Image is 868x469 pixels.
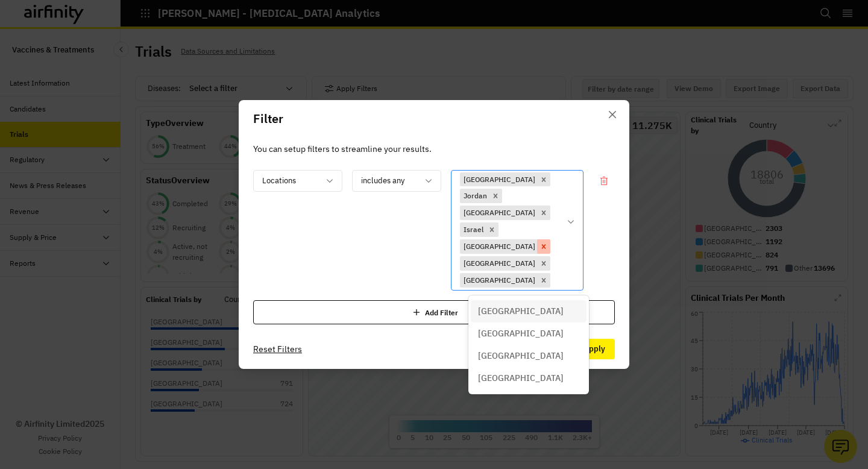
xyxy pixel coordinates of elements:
div: Add Filter [253,300,615,324]
div: Remove [object Object] [489,189,502,203]
button: Reset Filters [253,339,302,359]
div: Remove [object Object] [537,206,550,220]
p: [GEOGRAPHIC_DATA] [478,372,564,385]
button: Close [603,105,622,124]
p: [GEOGRAPHIC_DATA] [478,305,564,318]
header: Filter [239,100,629,137]
p: [GEOGRAPHIC_DATA] [464,207,535,218]
p: [GEOGRAPHIC_DATA] [478,327,564,340]
p: [GEOGRAPHIC_DATA] [464,275,535,286]
p: [GEOGRAPHIC_DATA] [464,241,535,252]
div: Remove [object Object] [537,239,550,254]
div: Remove [object Object] [485,222,498,237]
p: [GEOGRAPHIC_DATA] [464,258,535,269]
p: Jordan [464,190,487,201]
div: Remove [object Object] [537,172,550,187]
p: [GEOGRAPHIC_DATA] [464,174,535,185]
div: Remove [object Object] [537,290,550,304]
p: You can setup filters to streamline your results. [253,142,615,156]
div: Remove [object Object] [537,256,550,271]
p: Israel [464,224,483,235]
div: Remove [object Object] [537,273,550,288]
p: [GEOGRAPHIC_DATA] [478,350,564,362]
